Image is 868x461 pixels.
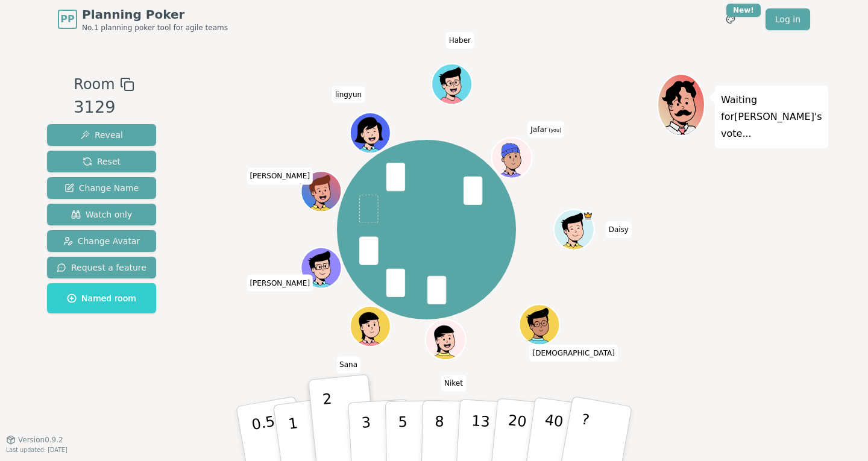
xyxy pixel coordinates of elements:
button: Click to change your avatar [493,139,531,177]
span: Click to change your name [529,345,617,362]
span: Reset [83,155,121,168]
span: Change Name [64,182,139,194]
span: Click to change your name [247,168,313,185]
span: Click to change your name [247,275,313,292]
span: (you) [547,128,562,133]
button: Version0.9.2 [6,435,63,445]
a: Log in [766,8,810,30]
a: PPPlanning PokerNo.1 planning poker tool for agile teams [58,6,228,33]
div: 3129 [74,95,134,120]
span: Click to change your name [606,221,632,238]
span: Daisy is the host [583,211,594,221]
button: Reveal [47,124,156,146]
button: Watch only [47,204,156,225]
span: Named room [67,292,136,304]
p: Waiting for [PERSON_NAME] 's vote... [721,92,822,142]
span: Request a feature [57,262,146,274]
button: Named room [47,283,156,313]
span: Change Avatar [63,235,140,247]
span: Click to change your name [527,121,564,138]
span: Last updated: [DATE] [6,447,68,453]
button: Reset [47,151,156,172]
button: Change Avatar [47,230,156,252]
button: Request a feature [47,257,156,278]
span: Planning Poker [82,6,228,23]
span: Click to change your name [446,32,474,49]
span: Click to change your name [441,375,466,392]
span: No.1 planning poker tool for agile teams [82,23,228,33]
button: New! [720,8,741,30]
span: Reveal [80,129,123,141]
span: Watch only [71,209,133,221]
span: Click to change your name [332,86,365,103]
div: New! [726,4,761,17]
span: Room [74,74,115,95]
p: 2 [322,390,338,456]
span: Version 0.9.2 [18,435,63,445]
span: PP [60,12,74,27]
span: Click to change your name [336,356,360,373]
button: Change Name [47,177,156,199]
